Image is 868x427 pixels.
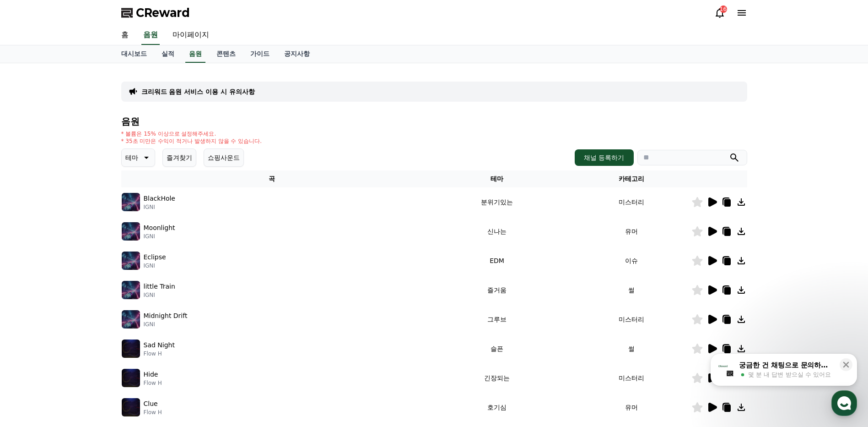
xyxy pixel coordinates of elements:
img: music [122,339,140,358]
button: 테마 [121,148,155,167]
p: BlackHole [144,194,175,203]
p: Clue [144,399,158,409]
span: 설정 [141,304,152,312]
td: 그루브 [422,305,571,334]
a: 음원 [185,45,205,63]
p: * 35초 미만은 수익이 적거나 발생하지 않을 수 있습니다. [121,137,262,145]
th: 카테고리 [571,170,691,187]
img: music [122,310,140,328]
span: 대화 [84,305,95,312]
td: 미스터리 [571,187,691,217]
a: 실적 [154,45,182,63]
a: 설정 [118,290,176,313]
p: IGNI [144,321,188,328]
td: 미스터리 [571,305,691,334]
a: 크리워드 음원 서비스 이용 시 유의사항 [141,87,255,96]
a: 16 [714,7,725,18]
p: IGNI [144,203,175,211]
a: 마이페이지 [165,26,216,45]
span: 홈 [29,304,34,312]
td: 분위기있는 [422,187,571,217]
td: 긴장되는 [422,363,571,393]
td: 미스터리 [571,363,691,393]
a: 공지사항 [277,45,317,63]
td: 신나는 [422,217,571,246]
img: music [122,193,140,211]
td: 슬픈 [422,334,571,363]
th: 곡 [121,170,423,187]
button: 즐겨찾기 [162,148,196,167]
p: 테마 [125,151,138,164]
td: 썰 [571,275,691,305]
p: Flow H [144,350,175,357]
p: Moonlight [144,223,175,233]
a: 가이드 [243,45,277,63]
td: 이슈 [571,246,691,275]
p: * 볼륨은 15% 이상으로 설정해주세요. [121,130,262,137]
a: CReward [121,5,190,20]
td: 호기심 [422,393,571,422]
img: music [122,369,140,387]
td: 유머 [571,393,691,422]
img: music [122,252,140,270]
p: IGNI [144,262,166,269]
p: IGNI [144,233,175,240]
button: 쇼핑사운드 [204,148,244,167]
p: Sad Night [144,340,175,350]
img: music [122,222,140,241]
p: Midnight Drift [144,311,188,321]
h4: 음원 [121,116,747,126]
a: 대시보드 [114,45,154,63]
td: 유머 [571,217,691,246]
img: music [122,398,140,416]
p: Eclipse [144,252,166,262]
button: 채널 등록하기 [575,149,633,166]
td: 즐거움 [422,275,571,305]
a: 홈 [114,26,136,45]
a: 대화 [60,290,118,313]
td: EDM [422,246,571,275]
th: 테마 [422,170,571,187]
span: CReward [136,5,190,20]
p: IGNI [144,291,175,299]
div: 16 [720,5,727,13]
a: 음원 [141,26,160,45]
p: little Train [144,282,175,291]
td: 썰 [571,334,691,363]
p: Flow H [144,409,162,416]
a: 콘텐츠 [209,45,243,63]
img: music [122,281,140,299]
a: 홈 [3,290,60,313]
p: Flow H [144,379,162,387]
p: Hide [144,370,158,379]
